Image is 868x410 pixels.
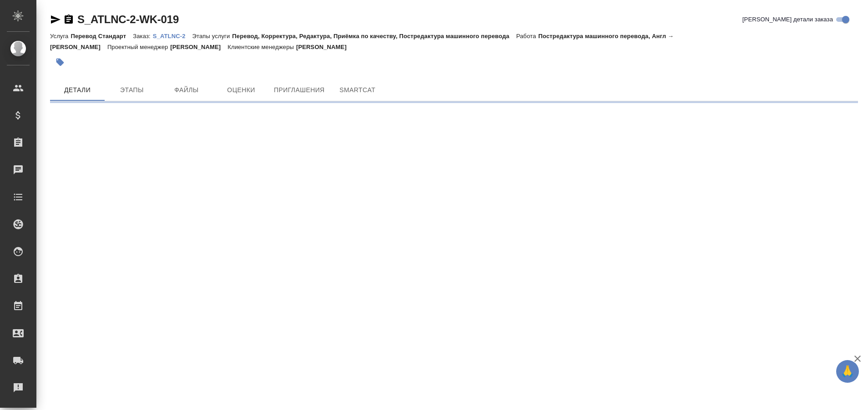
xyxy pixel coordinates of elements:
p: Заказ: [133,33,152,40]
span: Детали [56,84,99,96]
span: [PERSON_NAME] детали заказа [742,15,833,24]
span: 🙏 [840,362,855,381]
p: Услуга [50,33,71,40]
button: Добавить тэг [50,52,70,72]
span: Приглашения [274,84,325,96]
span: SmartCat [336,84,379,96]
p: Перевод Стандарт [71,33,133,40]
button: 🙏 [836,360,859,383]
span: Этапы [110,84,154,96]
p: [PERSON_NAME] [296,44,353,50]
p: Клиентские менеджеры [227,44,296,50]
p: Перевод, Корректура, Редактура, Приёмка по качеству, Постредактура машинного перевода [232,33,516,40]
a: S_ATLNC-2 [153,32,192,40]
p: Этапы услуги [192,33,232,40]
p: S_ATLNC-2 [153,33,192,40]
button: Скопировать ссылку [63,14,74,25]
span: Оценки [219,84,263,96]
button: Скопировать ссылку для ЯМессенджера [50,14,61,25]
p: Проектный менеджер [107,44,170,50]
a: S_ATLNC-2-WK-019 [77,13,179,25]
span: Файлы [165,84,208,96]
p: Работа [516,33,539,40]
p: [PERSON_NAME] [170,44,227,50]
